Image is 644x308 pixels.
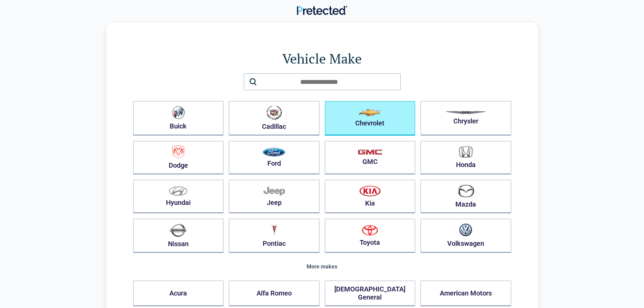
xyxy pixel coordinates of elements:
[325,141,415,174] button: GMC
[133,281,224,306] button: Acura
[229,180,319,213] button: Jeep
[133,219,224,253] button: Nissan
[229,219,319,253] button: Pontiac
[229,281,319,306] button: Alfa Romeo
[421,180,511,213] button: Mazda
[133,180,224,213] button: Hyundai
[229,101,319,136] button: Cadillac
[325,180,415,213] button: Kia
[133,101,224,136] button: Buick
[325,281,415,306] button: [DEMOGRAPHIC_DATA] General
[325,219,415,253] button: Toyota
[133,49,511,68] h1: Vehicle Make
[325,101,415,136] button: Chevrolet
[421,219,511,253] button: Volkswagen
[421,101,511,136] button: Chrysler
[421,141,511,174] button: Honda
[229,141,319,174] button: Ford
[133,141,224,174] button: Dodge
[421,281,511,306] button: American Motors
[133,264,511,270] div: More makes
